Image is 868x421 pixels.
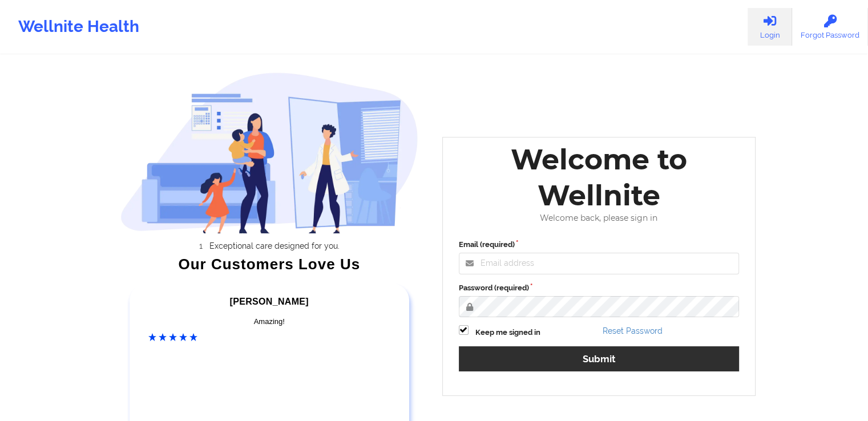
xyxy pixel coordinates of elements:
[148,316,390,327] div: Amazing!
[451,213,748,223] div: Welcome back, please sign in
[475,327,540,338] label: Keep me signed in
[792,8,868,46] a: Forgot Password
[459,253,740,274] input: Email address
[603,326,663,335] a: Reset Password
[451,141,748,213] div: Welcome to Wellnite
[120,72,418,233] img: wellnite-auth-hero_200.c722682e.png
[120,258,418,270] div: Our Customers Love Us
[459,282,740,294] label: Password (required)
[131,241,418,250] li: Exceptional care designed for you.
[459,239,740,250] label: Email (required)
[748,8,792,46] a: Login
[459,346,740,371] button: Submit
[230,297,309,306] span: [PERSON_NAME]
